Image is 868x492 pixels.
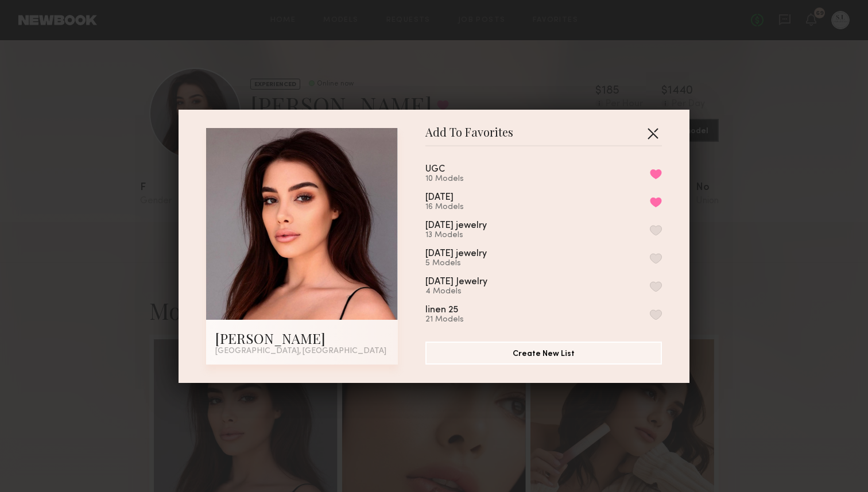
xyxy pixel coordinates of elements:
[425,128,513,145] span: Add To Favorites
[425,231,514,240] div: 13 Models
[425,277,487,287] div: [DATE] Jewelry
[425,342,662,365] button: Create New List
[425,165,445,175] div: UGC
[425,315,486,324] div: 21 Models
[425,175,472,184] div: 10 Models
[425,249,487,259] div: [DATE] jewelry
[215,347,389,355] div: [GEOGRAPHIC_DATA], [GEOGRAPHIC_DATA]
[644,124,662,142] button: Close
[425,221,487,231] div: [DATE] jewelry
[425,259,514,268] div: 5 Models
[215,329,389,347] div: [PERSON_NAME]
[425,203,481,212] div: 16 Models
[425,287,515,296] div: 4 Models
[425,305,458,315] div: linen 25
[425,193,454,203] div: [DATE]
